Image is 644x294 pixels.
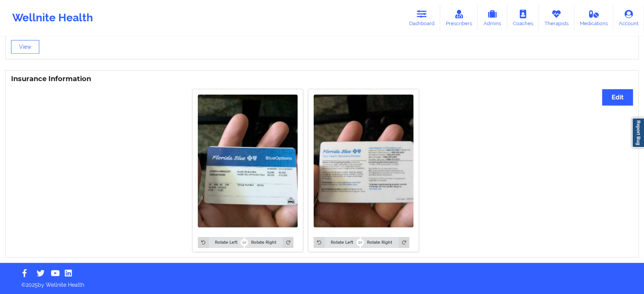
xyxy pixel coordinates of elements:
[314,94,413,227] img: Joseph Lindquist
[574,5,614,30] a: Medications
[245,237,293,248] button: Rotate Right
[477,5,507,30] a: Admins
[539,5,574,30] a: Therapists
[613,5,644,30] a: Account
[602,89,633,105] button: Edit
[11,75,633,83] h3: Insurance Information
[440,5,478,30] a: Prescribers
[16,276,628,289] p: © 2025 by Wellnite Health
[11,40,39,54] button: View
[404,5,440,30] a: Dashboard
[314,237,359,248] button: Rotate Left
[198,237,244,248] button: Rotate Left
[361,237,409,248] button: Rotate Right
[198,94,298,227] img: Joseph Lindquist
[507,5,539,30] a: Coaches
[632,118,644,148] a: Report Bug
